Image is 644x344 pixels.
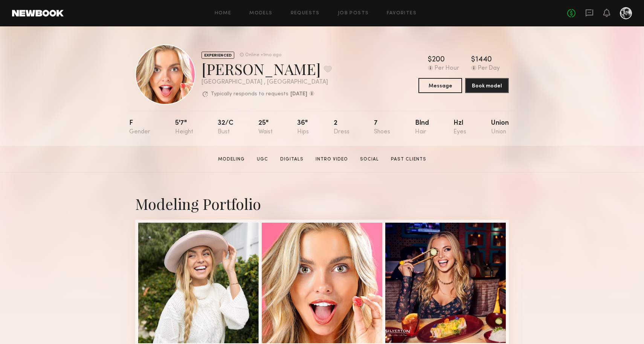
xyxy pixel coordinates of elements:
p: Typically responds to requests [211,92,288,97]
div: 7 [374,120,390,135]
div: 25" [258,120,273,135]
div: Per Day [478,65,500,72]
div: Online +1mo ago [245,53,281,58]
b: [DATE] [290,92,307,97]
div: Hzl [453,120,466,135]
div: 5'7" [175,120,193,135]
a: Home [215,11,232,16]
div: Union [491,120,509,135]
button: Book model [465,78,509,93]
a: Modeling [215,156,248,163]
a: Intro Video [313,156,351,163]
div: [PERSON_NAME] [201,59,332,79]
div: 2 [334,120,349,135]
div: $ [471,56,475,64]
button: Message [418,78,462,93]
a: Requests [291,11,320,16]
div: 32/c [218,120,233,135]
div: EXPERIENCED [201,52,234,59]
div: 200 [432,56,445,64]
div: Per Hour [435,65,459,72]
a: Favorites [387,11,417,16]
a: Job Posts [338,11,369,16]
a: Models [249,11,272,16]
div: Modeling Portfolio [135,194,509,214]
a: Digitals [277,156,307,163]
a: Social [357,156,382,163]
div: 36" [297,120,309,135]
a: UGC [254,156,271,163]
div: $ [428,56,432,64]
div: F [129,120,150,135]
div: [GEOGRAPHIC_DATA] , [GEOGRAPHIC_DATA] [201,79,332,86]
div: 1440 [475,56,492,64]
div: Blnd [415,120,429,135]
a: Past Clients [388,156,429,163]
